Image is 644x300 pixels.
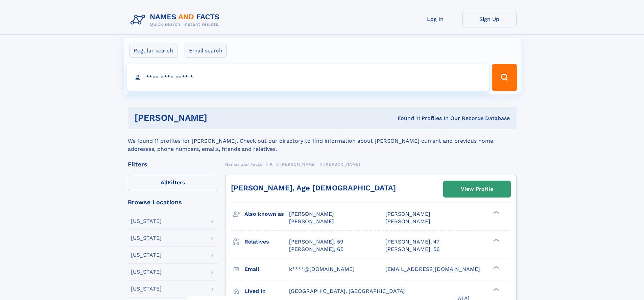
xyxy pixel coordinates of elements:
a: [PERSON_NAME], 56 [385,246,440,253]
h1: [PERSON_NAME] [135,114,303,122]
a: K [270,160,273,168]
span: [PERSON_NAME] [289,211,334,217]
div: [US_STATE] [131,252,162,258]
span: [PERSON_NAME] [385,218,430,225]
label: Email search [185,44,227,58]
input: search input [127,64,489,91]
span: [PERSON_NAME] [280,162,316,167]
span: [PERSON_NAME] [385,211,430,217]
h3: Lived in [244,285,289,297]
div: View Profile [461,181,493,197]
a: [PERSON_NAME], 47 [385,238,439,246]
div: ❯ [492,265,500,270]
a: [PERSON_NAME] [280,160,316,168]
span: [EMAIL_ADDRESS][DOMAIN_NAME] [385,266,480,272]
span: K [270,162,273,167]
a: View Profile [444,181,510,197]
h3: Relatives [244,236,289,248]
div: ❯ [492,238,500,242]
label: Filters [128,175,218,191]
div: We found 11 profiles for [PERSON_NAME]. Check out our directory to find information about [PERSON... [128,129,517,153]
span: [GEOGRAPHIC_DATA], [GEOGRAPHIC_DATA] [289,288,405,294]
a: [PERSON_NAME], 59 [289,238,343,246]
a: Log In [408,11,462,27]
span: [PERSON_NAME] [324,162,360,167]
div: [US_STATE] [131,269,162,275]
h3: Email [244,263,289,275]
a: [PERSON_NAME], Age [DEMOGRAPHIC_DATA] [231,184,396,192]
div: [US_STATE] [131,218,162,224]
div: Filters [128,161,218,167]
div: ❯ [492,287,500,292]
div: [US_STATE] [131,235,162,241]
div: Found 11 Profiles In Our Records Database [302,115,510,122]
div: Browse Locations [128,199,218,205]
img: Logo Names and Facts [128,11,225,29]
span: [PERSON_NAME] [289,218,334,225]
label: Regular search [129,44,177,58]
div: [US_STATE] [131,286,162,292]
h3: Also known as [244,208,289,220]
a: Sign Up [462,11,517,27]
a: [PERSON_NAME], 65 [289,246,343,253]
a: Names and Facts [225,160,262,168]
button: Search Button [492,64,517,91]
div: ❯ [492,210,500,215]
span: All [161,179,168,186]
